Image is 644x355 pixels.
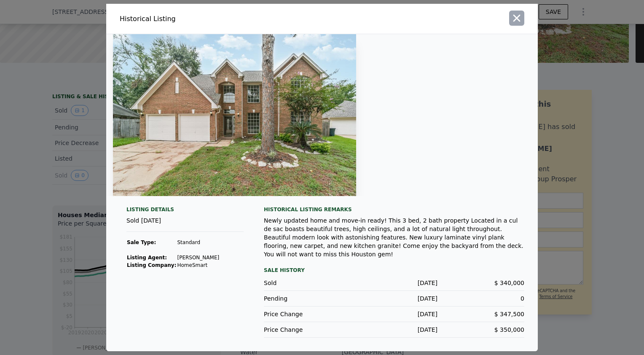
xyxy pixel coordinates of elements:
[264,294,351,303] div: Pending
[351,294,437,303] div: [DATE]
[351,325,437,334] div: [DATE]
[264,279,351,287] div: Sold
[177,254,220,261] td: [PERSON_NAME]
[494,311,524,317] span: $ 347,500
[127,255,167,261] strong: Listing Agent:
[126,206,244,216] div: Listing Details
[113,34,356,196] img: Property Img
[177,261,220,269] td: HomeSmart
[264,206,524,213] div: Historical Listing remarks
[351,279,437,287] div: [DATE]
[127,239,156,245] strong: Sale Type:
[494,280,524,286] span: $ 340,000
[351,310,437,318] div: [DATE]
[127,262,176,268] strong: Listing Company:
[177,239,220,246] td: Standard
[126,216,244,232] div: Sold [DATE]
[264,325,351,334] div: Price Change
[437,294,524,303] div: 0
[494,326,524,333] span: $ 350,000
[120,14,319,24] div: Historical Listing
[264,216,524,258] div: Newly updated home and move-in ready! This 3 bed, 2 bath property Located in a cul de sac boasts ...
[264,310,351,318] div: Price Change
[264,265,524,275] div: Sale History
